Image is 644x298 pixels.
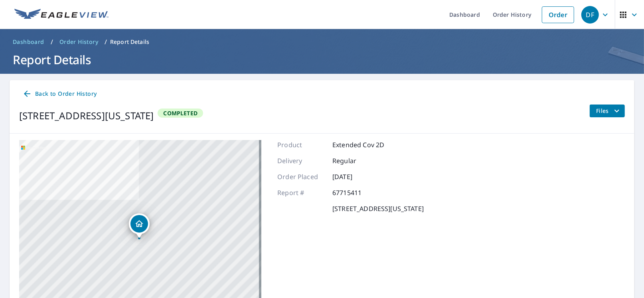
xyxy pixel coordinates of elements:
li: / [105,37,107,47]
a: Order History [56,36,101,48]
h1: Report Details [10,51,634,68]
p: Report Details [110,38,149,46]
div: Dropped pin, building 1, Residential property, 1539 Raven Ridge Road Idaho Springs, CO 80452 [129,213,150,238]
span: Dashboard [13,38,44,46]
nav: breadcrumb [10,36,634,48]
span: Files [596,106,622,116]
p: Report # [277,188,325,197]
button: filesDropdownBtn-67715411 [589,105,625,117]
p: Extended Cov 2D [332,140,384,150]
li: / [51,37,53,47]
p: Regular [332,156,380,166]
a: Back to Order History [19,87,100,101]
a: Dashboard [10,36,47,48]
p: [DATE] [332,172,380,182]
span: Back to Order History [22,89,97,99]
a: Order [542,6,574,23]
img: EV Logo [14,9,109,21]
p: Order Placed [277,172,325,182]
p: Delivery [277,156,325,166]
span: Completed [158,109,202,117]
p: [STREET_ADDRESS][US_STATE] [332,204,424,213]
div: DF [581,6,599,24]
p: 67715411 [332,188,380,197]
div: [STREET_ADDRESS][US_STATE] [19,109,154,123]
p: Product [277,140,325,150]
span: Order History [59,38,98,46]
